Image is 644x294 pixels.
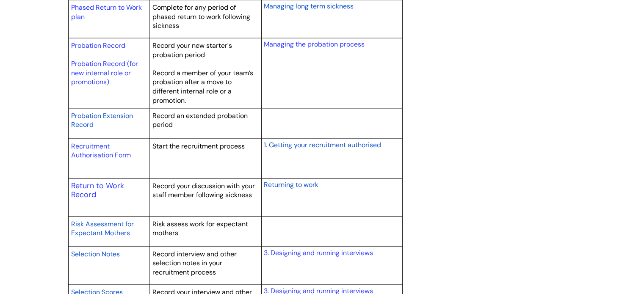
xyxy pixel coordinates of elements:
span: Record your discussion with your staff member following sickness [152,181,255,200]
span: Probation Extension Record [71,111,133,129]
span: Record your new starter's probation period [152,41,232,59]
a: 3. Designing and running interviews [263,248,373,257]
span: Risk Assessment for Expectant Mothers [71,220,134,238]
span: Record interview and other selection notes in your recruitment process [152,250,237,277]
span: Selection Notes [71,250,120,258]
a: Managing the probation process [263,40,364,49]
span: Start the recruitment process [152,142,245,151]
a: Selection Notes [71,249,120,259]
span: Risk assess work for expectant mothers [152,220,248,238]
a: Managing long term sickness [263,1,353,11]
a: Phased Return to Work plan [71,3,142,21]
a: Probation Extension Record [71,110,133,130]
a: Probation Record [71,41,125,50]
a: Recruitment Authorisation Form [71,142,131,160]
a: Risk Assessment for Expectant Mothers [71,219,134,238]
span: Record a member of your team’s probation after a move to different internal role or a promotion. [152,69,253,105]
a: Probation Record (for new internal role or promotions) [71,59,138,86]
a: Return to Work Record [71,181,124,200]
a: Returning to work [263,179,318,190]
a: 1. Getting your recruitment authorised [263,140,381,150]
span: Managing long term sickness [263,2,353,11]
span: 1. Getting your recruitment authorised [263,140,381,149]
span: Complete for any period of phased return to work following sickness [152,3,250,30]
span: Returning to work [263,180,318,189]
span: Record an extended probation period [152,111,248,129]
